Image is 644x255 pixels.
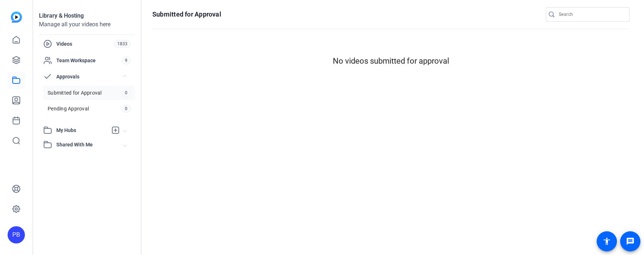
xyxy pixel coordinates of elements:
[122,89,131,97] span: 0
[152,55,630,67] div: No videos submitted for approval
[39,137,135,152] mat-expansion-panel-header: Shared With Me
[114,40,131,48] span: 1833
[39,69,135,84] mat-expansion-panel-header: Approvals
[56,57,122,64] span: Team Workspace
[39,123,135,137] mat-expansion-panel-header: My Hubs
[56,141,123,149] span: Shared With Me
[39,12,135,20] div: Library & Hosting
[43,86,135,100] a: Submitted for Approval0
[43,101,135,116] a: Pending Approval0
[39,84,135,123] div: Approvals
[56,73,123,81] span: Approvals
[11,12,22,23] img: blue-gradient.svg
[39,20,135,29] div: Manage all your videos here
[56,40,114,47] span: Videos
[122,105,131,113] span: 0
[48,105,89,112] span: Pending Approval
[8,226,25,243] div: PB
[626,237,635,246] mat-icon: message
[122,56,131,64] span: 9
[559,10,624,19] input: Search
[56,127,108,134] span: My Hubs
[152,10,221,19] h1: Submitted for Approval
[48,89,102,96] span: Submitted for Approval
[602,237,611,246] mat-icon: accessibility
